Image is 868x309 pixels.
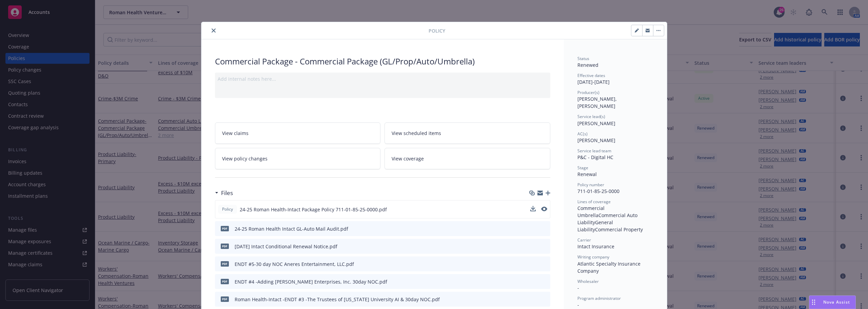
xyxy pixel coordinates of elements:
span: pdf [221,261,229,266]
span: Policy [221,206,234,212]
button: close [210,26,218,35]
span: Stage [577,165,588,171]
span: Renewal [577,171,597,177]
div: Files [215,189,233,197]
span: pdf [221,244,229,249]
button: download file [531,260,536,268]
span: Atlantic Specialty Insurance Company [577,260,642,274]
span: View policy changes [222,155,268,162]
button: preview file [541,207,547,211]
button: preview file [541,206,547,213]
span: Nova Assist [823,299,850,305]
span: AC(s) [577,131,588,137]
span: [PERSON_NAME], [PERSON_NAME] [577,96,618,109]
div: [DATE] - [DATE] [577,73,653,85]
div: 24-25 Roman Health Intact GL-Auto Mail Audit.pdf [235,225,348,232]
span: pdf [221,296,229,302]
button: preview file [541,225,548,232]
span: Commercial Property [595,226,643,233]
span: Intact Insurance [577,243,614,250]
h3: Files [221,189,233,197]
span: pdf [221,226,229,231]
span: Policy number [577,182,604,188]
button: download file [530,206,536,211]
div: Commercial Package - Commercial Package (GL/Prop/Auto/Umbrella) [215,56,550,67]
a: View coverage [384,148,550,169]
span: 24-25 Roman Health-Intact Package Policy 711-01-85-25-0000.pdf [240,206,387,213]
span: Service lead(s) [577,114,605,119]
div: Add internal notes here... [218,75,548,82]
span: General Liability [577,219,614,233]
span: - [577,302,579,308]
span: Renewed [577,62,598,68]
span: Writing company [577,254,609,260]
button: download file [531,243,536,250]
button: preview file [541,296,548,303]
button: download file [531,278,536,285]
div: [DATE] Intact Conditional Renewal Notice.pdf [235,243,337,250]
div: Drag to move [809,296,818,309]
button: preview file [541,260,548,268]
span: Commercial Umbrella [577,205,606,218]
span: [PERSON_NAME] [577,120,615,127]
button: download file [531,296,536,303]
span: Program administrator [577,295,621,301]
span: Service lead team [577,148,611,154]
div: ENDT #5-30 day NOC Aneres Entertainment, LLC.pdf [235,260,354,268]
span: 711-01-85-25-0000 [577,188,619,194]
button: preview file [541,243,548,250]
span: View scheduled items [392,130,441,137]
span: P&C - Digital HC [577,154,613,160]
button: download file [530,206,536,213]
div: Roman Health-Intact -ENDT #3 -The Trustees of [US_STATE] University AI & 30day NOC.pdf [235,296,440,303]
span: Commercial Auto Liability [577,212,639,226]
span: View claims [222,130,249,137]
span: Policy [429,27,445,34]
span: Status [577,56,589,61]
span: View coverage [392,155,424,162]
span: Carrier [577,237,591,243]
div: ENDT #4 -Adding [PERSON_NAME] Enterprises, Inc. 30day NOC.pdf [235,278,387,285]
span: [PERSON_NAME] [577,137,615,143]
span: - [577,285,579,291]
span: Wholesaler [577,278,599,284]
span: pdf [221,279,229,284]
button: preview file [541,278,548,285]
a: View policy changes [215,148,381,169]
a: View scheduled items [384,122,550,144]
span: Effective dates [577,73,605,78]
span: Producer(s) [577,90,599,95]
a: View claims [215,122,381,144]
span: Lines of coverage [577,199,611,205]
button: download file [531,225,536,232]
button: Nova Assist [809,295,856,309]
